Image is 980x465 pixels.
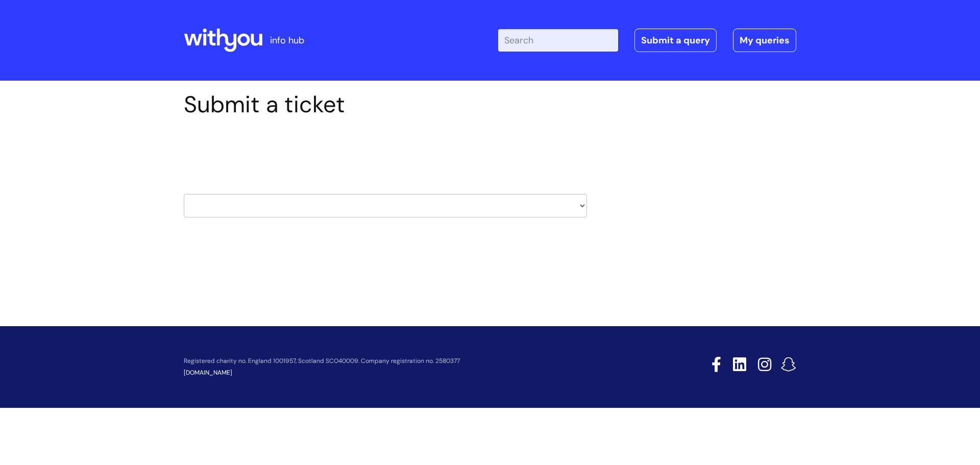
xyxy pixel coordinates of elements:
[270,32,304,48] p: info hub
[498,29,618,52] input: Search
[184,369,232,377] a: [DOMAIN_NAME]
[184,91,587,118] h1: Submit a ticket
[184,142,587,161] h2: Select issue type
[184,358,639,364] p: Registered charity no. England 1001957, Scotland SCO40009. Company registration no. 2580377
[733,29,796,52] a: My queries
[634,29,717,52] a: Submit a query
